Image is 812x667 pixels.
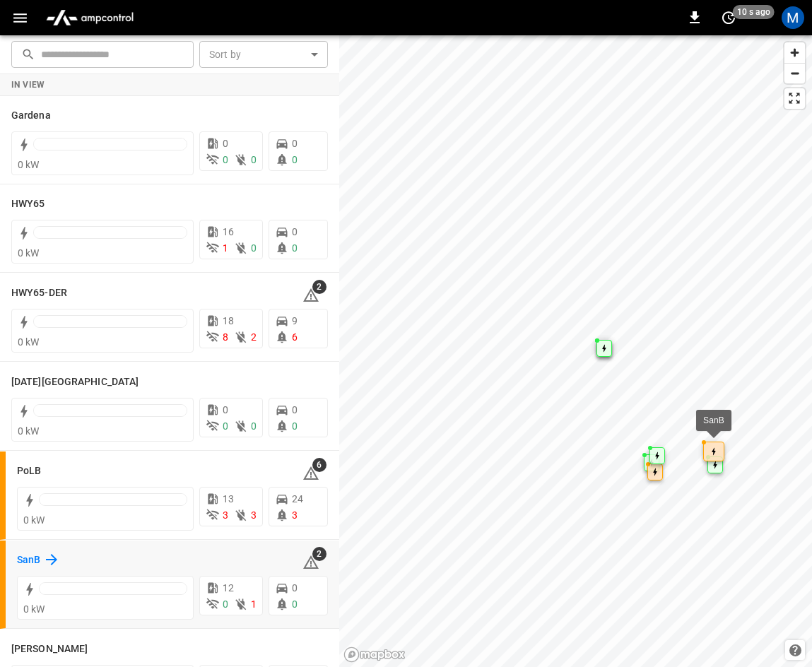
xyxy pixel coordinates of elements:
[223,582,234,594] span: 12
[596,340,612,357] div: Map marker
[18,425,40,437] span: 0 kW
[223,242,228,254] span: 1
[223,154,228,165] span: 0
[251,598,257,610] span: 1
[292,315,298,326] span: 9
[251,242,257,254] span: 0
[644,454,659,471] div: Map marker
[223,331,228,343] span: 8
[292,138,298,149] span: 0
[223,138,228,149] span: 0
[292,493,303,504] span: 24
[703,413,724,427] div: SanB
[223,598,228,610] span: 0
[17,464,41,479] h6: PoLB
[782,6,804,29] div: profile-icon
[717,6,740,29] button: set refresh interval
[784,63,805,83] button: Zoom out
[649,447,665,464] div: Map marker
[707,456,723,473] div: Map marker
[784,42,805,63] button: Zoom in
[11,108,51,124] h6: Gardena
[292,509,298,521] span: 3
[733,5,775,19] span: 10 s ago
[223,509,228,521] span: 3
[11,285,67,301] h6: HWY65-DER
[18,336,40,348] span: 0 kW
[339,35,812,667] canvas: Map
[23,603,45,615] span: 0 kW
[312,280,326,294] span: 2
[18,159,40,170] span: 0 kW
[223,404,228,415] span: 0
[223,226,234,237] span: 16
[292,331,298,343] span: 6
[17,553,40,568] h6: SanB
[23,514,45,526] span: 0 kW
[312,547,326,561] span: 2
[251,509,257,521] span: 3
[11,196,45,212] h6: HWY65
[292,404,298,415] span: 0
[251,154,257,165] span: 0
[223,493,234,504] span: 13
[251,331,257,343] span: 2
[11,80,45,90] strong: In View
[292,582,298,594] span: 0
[292,420,298,432] span: 0
[292,226,298,237] span: 0
[647,464,663,480] div: Map marker
[292,242,298,254] span: 0
[40,4,139,31] img: ampcontrol.io logo
[292,154,298,165] span: 0
[18,247,40,259] span: 0 kW
[343,647,406,663] a: Mapbox homepage
[251,420,257,432] span: 0
[11,642,88,657] h6: Vernon
[292,598,298,610] span: 0
[703,442,724,461] div: Map marker
[223,315,234,326] span: 18
[11,374,139,390] h6: Karma Center
[312,458,326,472] span: 6
[223,420,228,432] span: 0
